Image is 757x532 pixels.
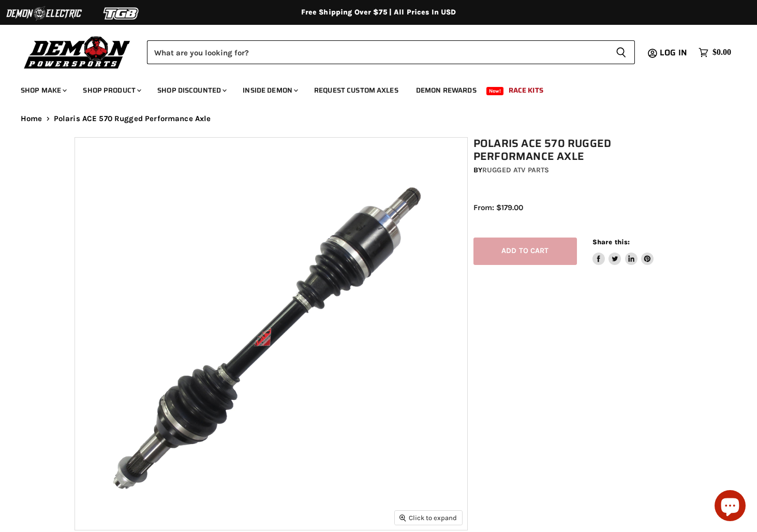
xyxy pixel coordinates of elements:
[655,48,693,57] a: Log in
[75,138,468,530] img: Polaris ACE 570 Rugged Performance Axle
[408,80,484,101] a: Demon Rewards
[54,114,211,123] span: Polaris ACE 570 Rugged Performance Axle
[660,46,687,59] span: Log in
[395,511,462,525] button: Click to expand
[473,137,688,163] h1: Polaris ACE 570 Rugged Performance Axle
[693,45,736,60] a: $0.00
[147,40,635,64] form: Product
[501,80,551,101] a: Race Kits
[473,165,688,176] div: by
[13,76,729,101] ul: Main menu
[592,238,654,265] aside: Share this:
[399,514,457,522] span: Click to expand
[486,87,504,95] span: New!
[592,238,630,246] span: Share this:
[75,80,147,101] a: Shop Product
[711,490,749,524] inbox-online-store-chat: Shopify online store chat
[713,48,731,57] span: $0.00
[306,80,406,101] a: Request Custom Axles
[13,80,73,101] a: Shop Make
[21,114,42,123] a: Home
[235,80,304,101] a: Inside Demon
[21,34,134,70] img: Demon Powersports
[5,4,83,23] img: Demon Electric Logo 2
[482,166,549,174] a: Rugged ATV Parts
[607,40,635,64] button: Search
[147,40,607,64] input: Search
[83,4,160,23] img: TGB Logo 2
[473,203,523,212] span: From: $179.00
[150,80,233,101] a: Shop Discounted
